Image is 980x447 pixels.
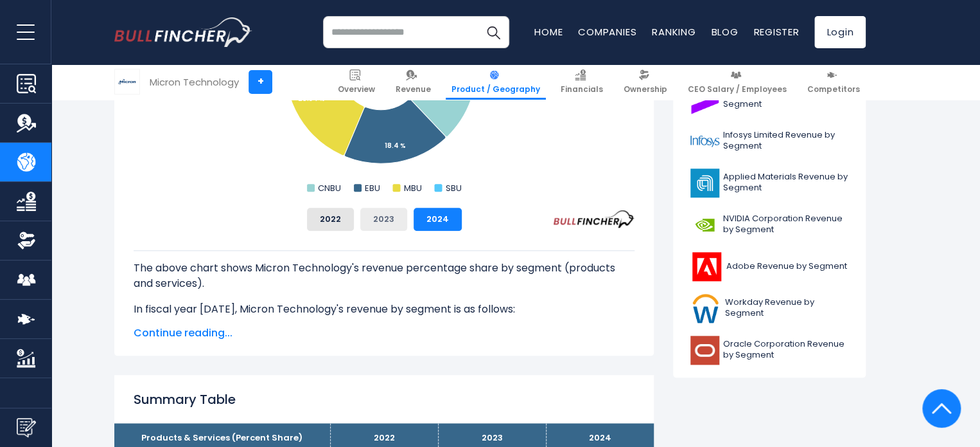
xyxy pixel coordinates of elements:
a: Workday Revenue by Segment [683,291,856,326]
a: Infosys Limited Revenue by Segment [683,123,856,159]
a: Financials [555,64,609,100]
a: Companies [578,25,636,39]
span: Ownership [624,84,667,95]
text: EBU [365,182,380,194]
a: Home [534,25,563,39]
text: CNBU [318,182,341,194]
a: Blog [711,25,738,39]
img: NVDA logo [690,210,719,239]
p: In fiscal year [DATE], Micron Technology's revenue by segment is as follows: [134,302,634,317]
span: Revenue [396,84,431,95]
span: Financials [561,84,603,95]
a: Login [814,16,866,48]
a: Register [753,25,799,39]
img: ADBE logo [690,252,722,281]
a: Ranking [652,25,696,39]
img: bullfincher logo [114,17,252,47]
a: + [249,70,272,94]
text: SBU [445,182,461,194]
img: AMAT logo [690,169,719,197]
img: ORCL logo [690,336,719,365]
img: MU logo [115,69,139,94]
span: Adobe Revenue by Segment [726,261,847,272]
span: Applied Materials Revenue by Segment [723,172,848,194]
button: Search [477,16,509,48]
a: Adobe Revenue by Segment [683,249,856,284]
a: Ownership [618,64,673,100]
span: Product / Geography [451,84,540,95]
a: Revenue [390,64,437,100]
span: Workday Revenue by Segment [725,297,848,319]
a: Applied Materials Revenue by Segment [683,165,856,201]
text: MBU [403,182,421,194]
h2: Summary Table [134,390,634,409]
a: Product / Geography [446,64,546,100]
img: WDAY logo [690,294,721,323]
p: The above chart shows Micron Technology's revenue percentage share by segment (products and servi... [134,260,634,291]
a: Overview [332,64,381,100]
img: INFY logo [690,127,719,156]
a: Go to homepage [114,17,252,47]
span: Continue reading... [134,325,634,341]
button: 2023 [360,208,407,231]
span: Infosys Limited Revenue by Segment [723,130,848,152]
span: NVIDIA Corporation Revenue by Segment [723,214,848,235]
button: 2022 [307,208,354,231]
tspan: 18.4 % [385,141,406,151]
a: CEO Salary / Employees [682,64,792,100]
span: Oracle Corporation Revenue by Segment [723,339,848,361]
button: 2024 [414,208,462,231]
a: Oracle Corporation Revenue by Segment [683,333,856,368]
span: Overview [338,84,375,95]
a: Competitors [801,64,866,100]
span: CEO Salary / Employees [688,84,787,95]
div: Micron Technology [150,75,239,89]
span: Accenture plc Revenue by Segment [723,88,848,110]
a: NVIDIA Corporation Revenue by Segment [683,207,856,242]
img: Ownership [17,231,36,250]
span: Competitors [807,84,860,95]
